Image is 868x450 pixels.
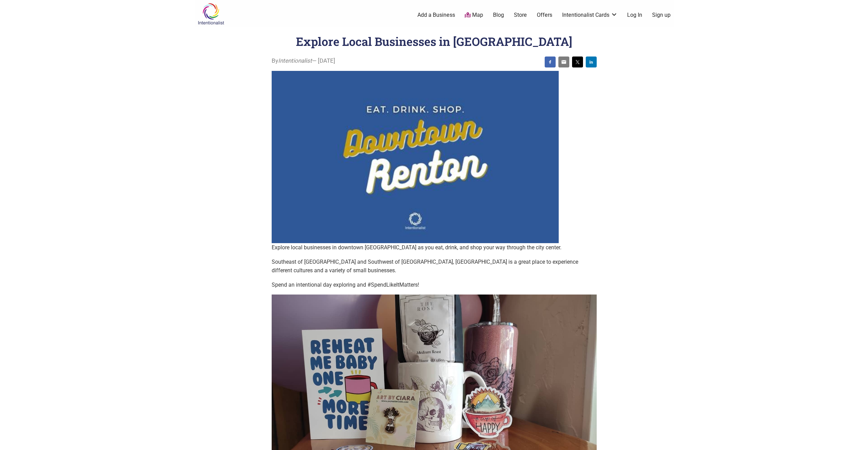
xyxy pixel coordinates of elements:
p: Spend an intentional day exploring and #SpendLikeItMatters! [272,280,597,289]
a: Intentionalist Cards [562,11,618,19]
a: Blog [493,11,504,19]
img: linkedin sharing button [588,59,594,65]
img: facebook sharing button [547,59,553,65]
img: twitter sharing button [575,59,580,65]
a: Add a Business [417,11,455,19]
img: Intentionalist [195,3,227,25]
p: Explore local businesses in downtown [GEOGRAPHIC_DATA] as you eat, drink, and shop your way throu... [272,243,597,252]
img: email sharing button [561,59,567,65]
p: Southeast of [GEOGRAPHIC_DATA] and Southwest of [GEOGRAPHIC_DATA], [GEOGRAPHIC_DATA] is a great p... [272,258,597,275]
i: Intentionalist [278,57,312,64]
h1: Explore Local Businesses in [GEOGRAPHIC_DATA] [296,34,572,49]
span: By — [DATE] [272,57,335,65]
a: Offers [537,11,552,19]
a: Log In [627,11,642,19]
a: Map [465,11,483,19]
a: Store [514,11,527,19]
a: Sign up [652,11,671,19]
